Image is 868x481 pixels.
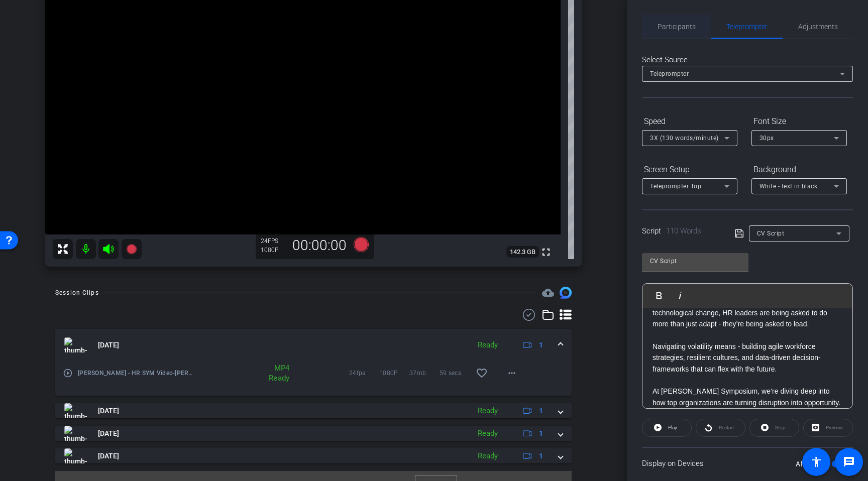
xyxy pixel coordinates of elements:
[751,113,847,130] div: Font Size
[506,367,518,379] mat-icon: more_horiz
[810,456,822,468] mat-icon: accessibility
[759,183,818,190] span: White - text in black
[473,450,503,462] div: Ready
[55,448,572,463] mat-expansion-panel-header: thumb-nail[DATE]Ready1
[55,288,99,298] div: Session Clips
[560,287,572,299] img: Session clips
[473,428,503,439] div: Ready
[379,368,409,378] span: 1080P
[668,425,677,430] span: Play
[409,368,440,378] span: 37mb
[642,419,692,437] button: Play
[658,23,696,30] span: Participants
[650,183,701,190] span: Teleprompter Top
[539,406,543,416] span: 1
[751,161,847,178] div: Background
[64,403,87,418] img: thumb-nail
[642,225,721,237] div: Script
[653,386,842,408] p: At [PERSON_NAME] Symposium, we’re diving deep into how top organizations are turning disruption i...
[261,237,286,245] div: 24
[650,135,719,142] span: 3X (130 words/minute)
[759,135,774,142] span: 30px
[757,230,785,237] span: CV Script
[726,23,768,30] span: Teleprompter
[666,226,701,235] span: 110 Words
[286,237,353,254] div: 00:00:00
[55,403,572,418] mat-expansion-panel-header: thumb-nail[DATE]Ready1
[642,113,737,130] div: Speed
[64,448,87,463] img: thumb-nail
[650,70,689,77] span: Teleprompter
[642,54,853,66] div: Select Source
[268,237,278,245] span: FPS
[78,368,193,378] span: [PERSON_NAME] - HR SYM Video-[PERSON_NAME]-Chrome-2025-08-26-09-45-47-523-0
[649,286,669,306] button: Bold (⌘B)
[539,428,543,439] span: 1
[55,329,572,361] mat-expansion-panel-header: thumb-nail[DATE]Ready1
[473,405,503,417] div: Ready
[98,428,119,439] span: [DATE]
[63,368,73,378] mat-icon: play_circle_outline
[539,340,543,350] span: 1
[642,447,853,479] div: Display on Devices
[473,339,503,351] div: Ready
[98,406,119,416] span: [DATE]
[476,367,488,379] mat-icon: favorite_border
[55,361,572,396] div: thumb-nail[DATE]Ready1
[653,296,842,329] p: From economic uncertainty to geopolitical shifts and rapid technological change, HR leaders are b...
[671,286,690,306] button: Italic (⌘I)
[540,246,552,258] mat-icon: fullscreen
[64,337,87,352] img: thumb-nail
[64,426,87,441] img: thumb-nail
[542,287,554,299] mat-icon: cloud_upload
[650,255,740,267] input: Title
[796,459,832,469] label: All Devices
[349,368,379,378] span: 24fps
[542,287,554,299] span: Destinations for your clips
[653,341,842,375] p: Navigating volatility means - building agile workforce strategies, resilient cultures, and data-d...
[843,456,855,468] mat-icon: message
[261,246,286,254] div: 1080P
[98,451,119,461] span: [DATE]
[642,161,737,178] div: Screen Setup
[248,363,294,383] div: MP4 Ready
[506,246,539,258] span: 142.3 GB
[440,368,470,378] span: 59 secs
[798,23,838,30] span: Adjustments
[539,451,543,461] span: 1
[55,426,572,441] mat-expansion-panel-header: thumb-nail[DATE]Ready1
[98,340,119,350] span: [DATE]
